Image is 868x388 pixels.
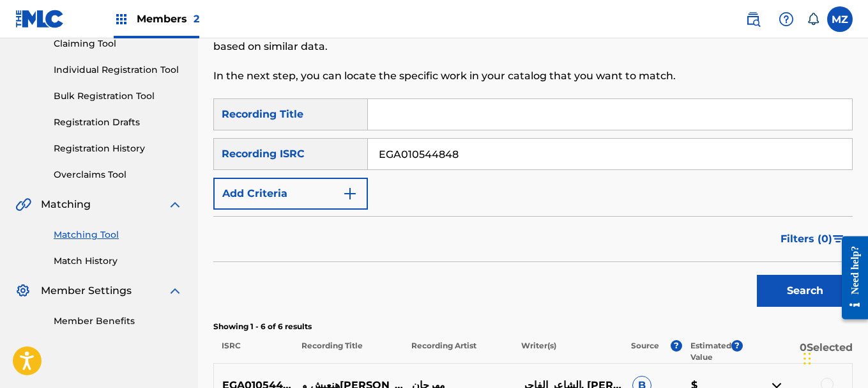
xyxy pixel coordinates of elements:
[293,340,402,363] p: Recording Title
[743,340,853,363] p: 0 Selected
[800,327,864,388] div: أداة الدردشة
[757,275,853,307] button: Search
[342,186,358,201] img: 9d2ae6d4665cec9f34b9.svg
[41,283,132,299] span: Member Settings
[803,339,811,378] div: سحب
[114,12,129,27] img: Top Rightsholders
[671,340,682,352] span: ?
[827,6,853,32] div: User Menu
[54,142,183,155] a: Registration History
[690,340,731,363] p: Estimated Value
[54,314,183,328] a: Member Benefits
[745,12,761,27] img: search
[167,283,183,299] img: expand
[15,283,31,299] img: Member Settings
[54,116,183,129] a: Registration Drafts
[54,168,183,182] a: Overclaims Tool
[54,254,183,268] a: Match History
[54,89,183,103] a: Bulk Registration Tool
[213,321,853,332] p: Showing 1 - 6 of 6 results
[513,340,623,363] p: Writer(s)
[403,340,513,363] p: Recording Artist
[15,10,65,28] img: MLC Logo
[213,340,293,363] p: ISRC
[213,68,706,84] p: In the next step, you can locate the specific work in your catalog that you want to match.
[213,98,853,313] form: Search Form
[213,178,368,210] button: Add Criteria
[41,197,91,212] span: Matching
[832,224,868,332] iframe: Resource Center
[740,6,766,32] a: Public Search
[54,37,183,50] a: Claiming Tool
[807,13,819,26] div: Notifications
[137,12,199,26] span: Members
[773,6,799,32] div: Help
[779,12,794,27] img: help
[194,13,199,25] span: 2
[15,197,31,212] img: Matching
[54,228,183,242] a: Matching Tool
[773,223,853,255] button: Filters (0)
[54,63,183,77] a: Individual Registration Tool
[800,327,864,388] iframe: Chat Widget
[167,197,183,212] img: expand
[780,231,832,247] span: Filters ( 0 )
[631,340,659,363] p: Source
[731,340,743,352] span: ?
